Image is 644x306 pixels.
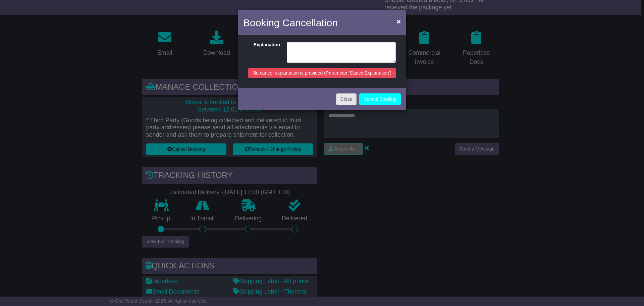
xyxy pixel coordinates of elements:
span: × [397,17,401,25]
h4: Booking Cancellation [243,15,338,30]
button: Close [336,93,357,105]
label: Explanation [245,42,283,61]
button: Close [393,14,404,28]
p: No cancel explanation is provided (Parameter 'CancelExplanation') [248,68,396,78]
button: Cancel Booking [359,93,401,105]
